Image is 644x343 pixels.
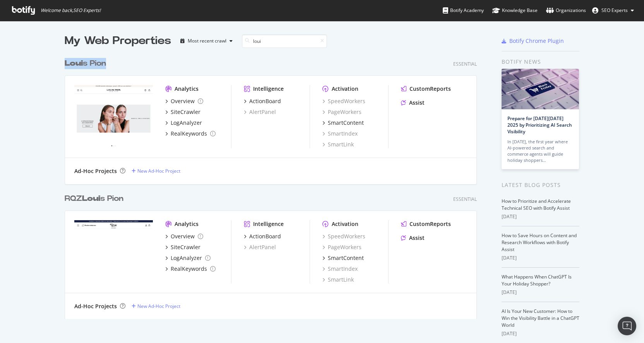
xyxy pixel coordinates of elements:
[171,119,202,127] div: LogAnalyzer
[502,330,579,337] div: [DATE]
[322,254,364,262] a: SmartContent
[322,119,364,127] a: SmartContent
[242,34,327,48] input: Search
[328,254,364,262] div: SmartContent
[322,141,354,148] a: SmartLink
[177,35,236,47] button: Most recent crawl
[175,85,199,93] div: Analytics
[502,58,579,66] div: Botify news
[74,167,117,175] div: Ad-Hoc Projects
[171,233,195,240] div: Overview
[502,198,571,211] a: How to Prioritize and Accelerate Technical SEO with Botify Assist
[74,220,153,283] img: rqz-galerieslafayette.com
[65,193,123,204] div: RQZ s Pion
[409,85,451,93] div: CustomReports
[409,220,451,228] div: CustomReports
[322,130,358,138] a: SmartIndex
[137,168,180,174] div: New Ad-Hoc Project
[65,193,127,204] a: RQZLouis Pion
[546,7,586,14] div: Organizations
[165,243,200,251] a: SiteCrawler
[453,196,477,202] div: Essential
[165,119,202,127] a: LogAnalyzer
[74,85,153,148] img: louispion.fr
[165,97,203,105] a: Overview
[502,289,579,296] div: [DATE]
[492,7,538,14] div: Knowledge Base
[443,7,484,14] div: Botify Academy
[401,99,425,107] a: Assist
[165,130,216,138] a: RealKeywords
[65,49,483,319] div: grid
[601,7,628,14] span: SEO Experts
[253,220,284,228] div: Intelligence
[322,265,358,273] a: SmartIndex
[165,254,211,262] a: LogAnalyzer
[244,108,276,116] a: AlertPanel
[409,234,425,242] div: Assist
[453,61,477,67] div: Essential
[165,233,203,240] a: Overview
[322,97,365,105] a: SpeedWorkers
[502,181,579,189] div: Latest Blog Posts
[165,108,200,116] a: SiteCrawler
[502,273,572,287] a: What Happens When ChatGPT Is Your Holiday Shopper?
[132,168,180,174] a: New Ad-Hoc Project
[171,97,195,105] div: Overview
[502,255,579,261] div: [DATE]
[132,303,180,309] a: New Ad-Hoc Project
[41,7,101,14] span: Welcome back, SEO Experts !
[65,58,109,69] a: Louis Pion
[507,115,572,135] a: Prepare for [DATE][DATE] 2025 by Prioritizing AI Search Visibility
[253,85,284,93] div: Intelligence
[165,265,216,273] a: RealKeywords
[401,234,425,242] a: Assist
[502,232,577,253] a: How to Save Hours on Content and Research Workflows with Botify Assist
[507,139,573,163] div: In [DATE], the first year where AI-powered search and commerce agents will guide holiday shoppers…
[65,59,83,67] b: Loui
[502,308,579,328] a: AI Is Your New Customer: How to Win the Visibility Battle in a ChatGPT World
[322,108,361,116] a: PageWorkers
[586,4,640,17] button: SEO Experts
[332,220,358,228] div: Activation
[171,265,207,273] div: RealKeywords
[82,195,100,202] b: Loui
[244,233,281,240] a: ActionBoard
[322,276,354,284] a: SmartLink
[65,58,106,69] div: s Pion
[618,317,636,335] div: Open Intercom Messenger
[244,243,276,251] a: AlertPanel
[171,130,207,138] div: RealKeywords
[74,302,117,310] div: Ad-Hoc Projects
[171,243,200,251] div: SiteCrawler
[401,85,451,93] a: CustomReports
[401,220,451,228] a: CustomReports
[322,233,365,240] a: SpeedWorkers
[502,213,579,220] div: [DATE]
[171,254,202,262] div: LogAnalyzer
[188,39,226,43] div: Most recent crawl
[137,303,180,309] div: New Ad-Hoc Project
[502,69,579,109] img: Prepare for Black Friday 2025 by Prioritizing AI Search Visibility
[322,243,361,251] a: PageWorkers
[332,85,358,93] div: Activation
[65,33,171,49] div: My Web Properties
[509,37,564,45] div: Botify Chrome Plugin
[249,233,281,240] div: ActionBoard
[171,108,200,116] div: SiteCrawler
[409,99,425,107] div: Assist
[328,119,364,127] div: SmartContent
[244,97,281,105] a: ActionBoard
[175,220,199,228] div: Analytics
[502,37,564,45] a: Botify Chrome Plugin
